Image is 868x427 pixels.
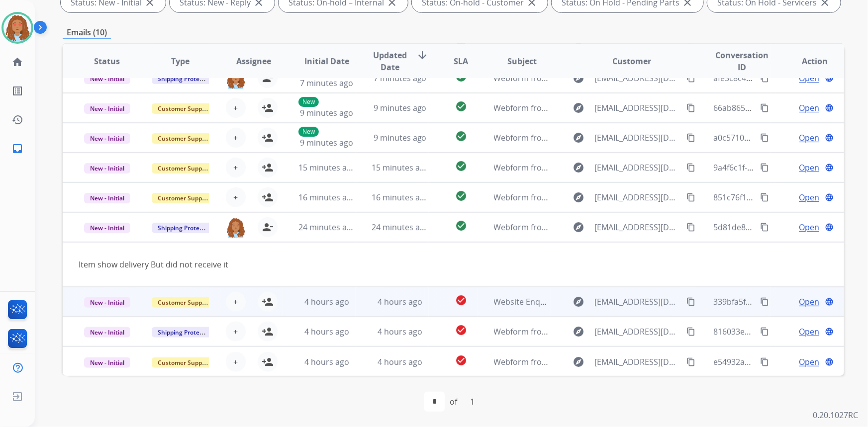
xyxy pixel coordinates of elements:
[494,102,719,113] span: Webform from [EMAIL_ADDRESS][DOMAIN_NAME] on [DATE]
[94,55,120,67] span: Status
[63,26,111,39] p: Emails (10)
[378,356,422,367] span: 4 hours ago
[760,103,769,112] mat-icon: content_copy
[152,327,220,338] span: Shipping Protection
[152,74,220,84] span: Shipping Protection
[686,327,695,336] mat-icon: content_copy
[455,294,467,306] mat-icon: check_circle
[494,162,719,173] span: Webform from [EMAIL_ADDRESS][DOMAIN_NAME] on [DATE]
[825,103,834,112] mat-icon: language
[825,297,834,306] mat-icon: language
[84,163,130,173] span: New - Initial
[494,132,719,143] span: Webform from [EMAIL_ADDRESS][DOMAIN_NAME] on [DATE]
[799,221,819,233] span: Open
[262,162,274,173] mat-icon: person_add
[262,221,274,233] mat-icon: person_remove
[152,103,216,114] span: Customer Support
[595,162,681,173] span: [EMAIL_ADDRESS][DOMAIN_NAME]
[573,326,585,338] mat-icon: explore
[760,357,769,366] mat-icon: content_copy
[372,222,429,233] span: 24 minutes ago
[233,102,238,114] span: +
[298,192,356,203] span: 16 minutes ago
[226,158,246,177] button: +
[262,326,274,338] mat-icon: person_add
[686,223,695,232] mat-icon: content_copy
[262,296,274,308] mat-icon: person_add
[573,221,585,233] mat-icon: explore
[454,55,468,67] span: SLA
[378,326,422,337] span: 4 hours ago
[226,322,246,342] button: +
[372,192,429,203] span: 16 minutes ago
[233,132,238,144] span: +
[713,326,866,337] span: 816033ee-9762-4b02-b533-710082890bf5
[686,163,695,172] mat-icon: content_copy
[152,357,216,368] span: Customer Support
[226,217,246,238] img: agent-avatar
[372,162,429,173] span: 15 minutes ago
[84,193,130,203] span: New - Initial
[825,163,834,172] mat-icon: language
[613,55,652,67] span: Customer
[262,356,274,368] mat-icon: person_add
[226,352,246,372] button: +
[152,163,216,173] span: Customer Support
[84,223,130,233] span: New - Initial
[760,223,769,232] mat-icon: content_copy
[226,128,246,148] button: +
[455,100,467,112] mat-icon: check_circle
[573,296,585,308] mat-icon: explore
[152,297,216,308] span: Customer Support
[298,222,356,233] span: 24 minutes ago
[595,191,681,203] span: [EMAIL_ADDRESS][DOMAIN_NAME]
[713,49,770,73] span: Conversation ID
[450,396,457,408] div: of
[455,190,467,202] mat-icon: check_circle
[799,102,819,114] span: Open
[573,102,585,114] mat-icon: explore
[686,297,695,306] mat-icon: content_copy
[298,97,319,107] p: New
[595,132,681,144] span: [EMAIL_ADDRESS][DOMAIN_NAME]
[152,193,216,203] span: Customer Support
[233,356,238,368] span: +
[573,132,585,144] mat-icon: explore
[595,296,681,308] span: [EMAIL_ADDRESS][DOMAIN_NAME]
[84,103,130,114] span: New - Initial
[507,55,537,67] span: Subject
[825,357,834,366] mat-icon: language
[713,132,867,143] span: a0c5710d-e521-43d1-89d4-f35a3be64bd5
[84,297,130,308] span: New - Initial
[462,392,482,412] div: 1
[760,327,769,336] mat-icon: content_copy
[455,130,467,142] mat-icon: check_circle
[686,193,695,202] mat-icon: content_copy
[573,162,585,173] mat-icon: explore
[713,162,855,173] span: 9a4f6c1f-3ef4-480f-b56d-1666f7864f96
[11,56,23,68] mat-icon: home
[595,102,681,114] span: [EMAIL_ADDRESS][DOMAIN_NAME]
[262,191,274,203] mat-icon: person_add
[494,296,646,307] span: Website Enquiry (Outreach Department)
[152,223,220,233] span: Shipping Protection
[686,103,695,112] mat-icon: content_copy
[372,49,408,73] span: Updated Date
[825,327,834,336] mat-icon: language
[378,296,422,307] span: 4 hours ago
[262,132,274,144] mat-icon: person_add
[760,163,769,172] mat-icon: content_copy
[84,327,130,338] span: New - Initial
[304,296,349,307] span: 4 hours ago
[152,133,216,144] span: Customer Support
[416,49,428,61] mat-icon: arrow_downward
[226,68,246,89] img: agent-avatar
[573,356,585,368] mat-icon: explore
[799,296,819,308] span: Open
[262,102,274,114] mat-icon: person_add
[226,187,246,207] button: +
[226,98,246,118] button: +
[713,356,863,367] span: e54932a5-fa34-4f0e-8706-d6201e4e59a0
[84,74,130,84] span: New - Initial
[494,222,719,233] span: Webform from [EMAIL_ADDRESS][DOMAIN_NAME] on [DATE]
